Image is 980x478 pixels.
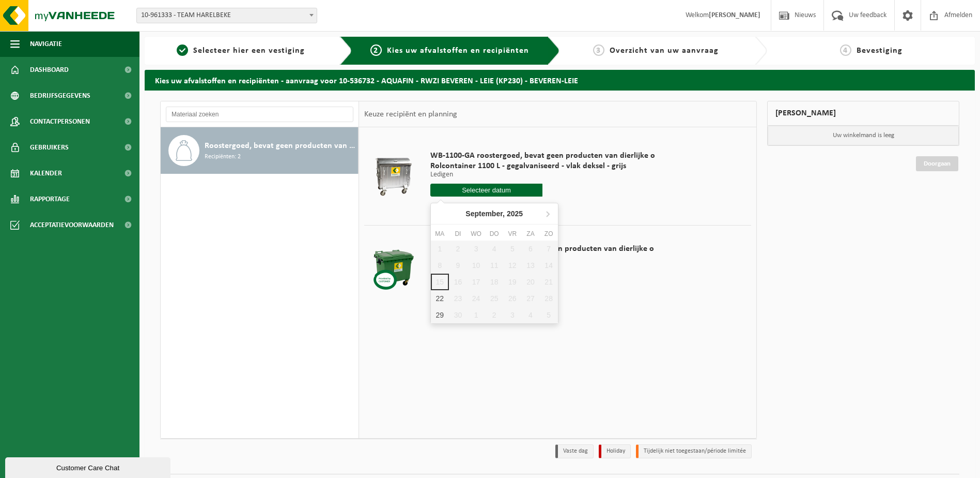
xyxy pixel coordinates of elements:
[370,44,382,56] span: 2
[5,455,173,478] iframe: chat widget
[30,57,69,83] span: Dashboard
[709,11,760,19] strong: [PERSON_NAME]
[840,44,851,56] span: 4
[599,444,631,458] li: Holiday
[205,140,355,152] span: Roostergoed, bevat geen producten van dierlijke oorsprong
[30,212,114,238] span: Acceptatievoorwaarden
[359,101,462,127] div: Keuze recipiënt en planning
[166,107,353,122] input: Materiaal zoeken
[430,184,543,197] input: Selecteer datum
[30,160,62,186] span: Kalender
[430,161,655,171] span: Rolcontainer 1100 L - gegalvaniseerd - vlak deksel - grijs
[177,44,188,56] span: 1
[461,205,527,222] div: September,
[30,31,62,57] span: Navigatie
[430,151,655,161] span: WB-1100-GA roostergoed, bevat geen producten van dierlijke o
[593,44,604,56] span: 3
[193,47,305,55] span: Selecteer hier een vestiging
[431,307,449,323] div: 29
[768,126,959,145] p: Uw winkelmand is leeg
[610,47,719,55] span: Overzicht van uw aanvraag
[30,186,70,212] span: Rapportage
[431,290,449,307] div: 22
[767,101,959,126] div: [PERSON_NAME]
[449,229,467,239] div: di
[636,444,752,458] li: Tijdelijk niet toegestaan/période limitée
[503,229,521,239] div: vr
[467,229,485,239] div: wo
[30,83,90,109] span: Bedrijfsgegevens
[161,127,359,174] button: Roostergoed, bevat geen producten van dierlijke oorsprong Recipiënten: 2
[540,229,558,239] div: zo
[555,444,594,458] li: Vaste dag
[145,70,975,90] h2: Kies uw afvalstoffen en recipiënten - aanvraag voor 10-536732 - AQUAFIN - RWZI BEVEREN - LEIE (KP...
[485,229,503,239] div: do
[857,47,903,55] span: Bevestiging
[431,229,449,239] div: ma
[150,44,332,57] a: 1Selecteer hier een vestiging
[507,210,523,217] i: 2025
[521,229,539,239] div: za
[30,135,69,160] span: Gebruikers
[136,8,317,23] span: 10-961333 - TEAM HARELBEKE
[137,8,317,23] span: 10-961333 - TEAM HARELBEKE
[205,152,241,162] span: Recipiënten: 2
[30,109,90,135] span: Contactpersonen
[430,171,655,178] p: Ledigen
[916,156,958,171] a: Doorgaan
[387,47,529,55] span: Kies uw afvalstoffen en recipiënten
